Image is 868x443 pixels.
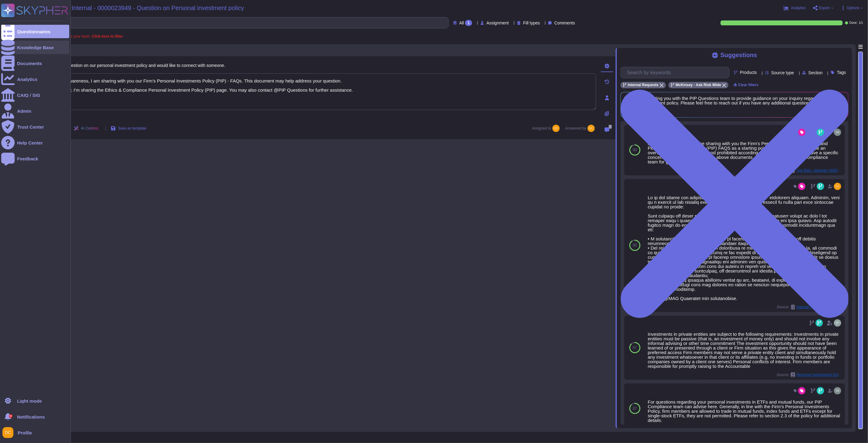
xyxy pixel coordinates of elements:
[609,125,612,129] span: 0
[633,148,637,152] span: 90
[791,6,806,10] span: Analytics
[1,25,69,38] a: Questionnaires
[624,67,729,78] input: Search by keywords
[1,152,69,165] a: Feedback
[552,125,560,132] img: user
[784,5,806,10] button: Analytics
[554,21,575,25] span: Comments
[17,399,42,403] div: Light mode
[1,136,69,149] a: Help Center
[588,125,595,132] img: user
[648,332,842,368] div: Investments in private entities are subject to the following requirements: Investments in private...
[17,61,42,66] div: Documents
[118,126,146,130] span: Save as template
[486,21,509,25] span: Assignment
[633,407,637,410] span: 87
[834,183,841,190] img: user
[17,415,45,419] span: Notifications
[72,5,244,11] span: Internal - 0000023949 - Question on Personal investment policy
[797,373,842,377] span: Personal Investments Policy (PIP) - FAQs
[633,243,637,247] span: 90
[17,156,38,161] div: Feedback
[106,122,151,134] button: Save as template
[847,6,859,10] span: Options
[1,426,18,439] button: user
[17,109,31,113] div: Admin
[465,20,472,26] div: 1
[43,73,596,110] textarea: For your awareness, I am sharing with you our Firm’s Personal Investments Policy (PIP) - FAQs. Th...
[9,414,13,418] div: 9+
[17,77,38,82] div: Analytics
[1,120,69,134] a: Trust Center
[565,126,586,130] span: Answered by
[819,6,830,10] span: Export
[2,427,13,438] img: user
[18,430,32,435] span: Profile
[1,88,69,102] a: CAIQ / SIG
[1,41,69,54] a: Knowledge Base
[24,17,448,28] input: Search by keywords
[50,63,225,68] span: I have a question on our personal investment policy and would like to connect with someone.
[633,346,637,350] span: 87
[1,57,69,70] a: Documents
[17,141,43,145] div: Help Center
[523,21,540,25] span: Fill types
[532,125,563,132] span: Assigned to
[648,400,842,423] div: For questions regarding your personal investments in ETFs and mutual funds, our PIP Compliance te...
[1,104,69,118] a: Admin
[1,72,69,86] a: Analytics
[849,21,858,24] span: Done:
[459,21,464,25] span: All
[17,93,40,97] div: CAIQ / SIG
[834,129,841,136] img: user
[777,372,842,377] span: Source:
[81,126,98,130] span: AI Options
[17,29,50,34] div: Questionnaires
[91,34,123,38] b: Click here to filter
[859,21,863,24] span: 1 / 1
[834,387,841,394] img: user
[17,125,44,129] div: Trust Center
[17,45,54,50] div: Knowledge Base
[21,35,123,38] span: A question is assigned to you or your team.
[834,319,841,327] img: user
